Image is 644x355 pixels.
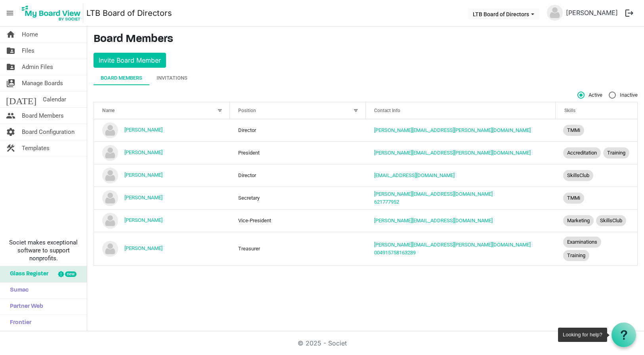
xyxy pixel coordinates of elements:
[374,199,399,205] a: 621777952
[230,141,366,164] td: President column header Position
[6,315,31,331] span: Frontier
[94,33,638,46] h3: Board Members
[124,127,162,133] a: [PERSON_NAME]
[22,59,53,75] span: Admin Files
[564,108,575,113] span: Skills
[6,124,15,140] span: settings
[238,108,256,113] span: Position
[22,27,38,42] span: Home
[366,119,556,141] td: cedric.groscolas@gmail.com is template cell column header Contact Info
[94,209,230,232] td: Marie-Laure Watrinet is template cell column header Name
[230,209,366,232] td: Vice-President column header Position
[6,59,15,75] span: folder_shared
[102,190,118,206] img: no-profile-picture.svg
[6,266,48,282] span: Glass Register
[6,140,15,156] span: construction
[124,172,162,178] a: [PERSON_NAME]
[374,108,400,113] span: Contact Info
[563,5,621,21] a: [PERSON_NAME]
[230,232,366,265] td: Treasurer column header Position
[230,164,366,187] td: Director column header Position
[124,149,162,155] a: [PERSON_NAME]
[468,8,539,19] button: LTB Board of Directors dropdownbutton
[366,209,556,232] td: marie-laure.watrinet@list.lu is template cell column header Contact Info
[157,74,187,82] div: Invitations
[102,122,118,138] img: no-profile-picture.svg
[374,218,493,223] a: [PERSON_NAME][EMAIL_ADDRESS][DOMAIN_NAME]
[6,43,15,59] span: folder_shared
[609,92,638,99] span: Inactive
[374,242,531,248] a: [PERSON_NAME][EMAIL_ADDRESS][PERSON_NAME][DOMAIN_NAME]
[22,108,64,124] span: Board Members
[124,245,162,251] a: [PERSON_NAME]
[102,241,118,257] img: no-profile-picture.svg
[621,5,638,21] button: logout
[102,108,115,113] span: Name
[22,140,50,156] span: Templates
[102,168,118,183] img: no-profile-picture.svg
[374,127,531,133] a: [PERSON_NAME][EMAIL_ADDRESS][PERSON_NAME][DOMAIN_NAME]
[374,191,493,197] a: [PERSON_NAME][EMAIL_ADDRESS][DOMAIN_NAME]
[366,164,556,187] td: juleklund@gmail.com is template cell column header Contact Info
[102,213,118,229] img: no-profile-picture.svg
[556,209,637,232] td: MarketingSkillsClub is template cell column header Skills
[366,187,556,209] td: loyde@qualityquay.com621777952 is template cell column header Contact Info
[94,164,230,187] td: Juliana Polastri is template cell column header Name
[230,187,366,209] td: Secretary column header Position
[6,108,15,124] span: people
[6,27,15,42] span: home
[298,339,347,347] a: © 2025 - Societ
[22,124,75,140] span: Board Configuration
[366,232,556,265] td: nicole.f.hans@gmail.com004915758163289 is template cell column header Contact Info
[230,119,366,141] td: Director column header Position
[102,145,118,161] img: no-profile-picture.svg
[65,271,76,277] div: new
[374,150,531,156] a: [PERSON_NAME][EMAIL_ADDRESS][PERSON_NAME][DOMAIN_NAME]
[101,74,142,82] div: Board Members
[19,3,83,23] img: My Board View Logo
[6,75,15,91] span: switch_account
[6,92,36,107] span: [DATE]
[6,299,43,315] span: Partner Web
[366,141,556,164] td: dietmar.gehring@pt.lu is template cell column header Contact Info
[577,92,602,99] span: Active
[43,92,66,107] span: Calendar
[556,232,637,265] td: ExaminationsTraining is template cell column header Skills
[22,75,63,91] span: Manage Boards
[94,141,230,164] td: Dietmar Gehring is template cell column header Name
[4,239,83,262] span: Societ makes exceptional software to support nonprofits.
[547,5,563,21] img: no-profile-picture.svg
[86,5,172,21] a: LTB Board of Directors
[556,187,637,209] td: TMMi is template cell column header Skills
[556,119,637,141] td: TMMi is template cell column header Skills
[374,250,416,256] a: 004915758163289
[94,71,638,85] div: tab-header
[94,232,230,265] td: Nicole Hans is template cell column header Name
[94,119,230,141] td: Cedric GROSCOLAS is template cell column header Name
[22,43,34,59] span: Files
[556,164,637,187] td: SkillsClub is template cell column header Skills
[19,3,86,23] a: My Board View Logo
[6,282,29,298] span: Sumac
[2,6,17,21] span: menu
[94,187,230,209] td: Loyde Mitchell is template cell column header Name
[124,217,162,223] a: [PERSON_NAME]
[556,141,637,164] td: AccreditationTraining is template cell column header Skills
[124,195,162,200] a: [PERSON_NAME]
[374,172,455,178] a: [EMAIL_ADDRESS][DOMAIN_NAME]
[94,53,166,68] button: Invite Board Member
